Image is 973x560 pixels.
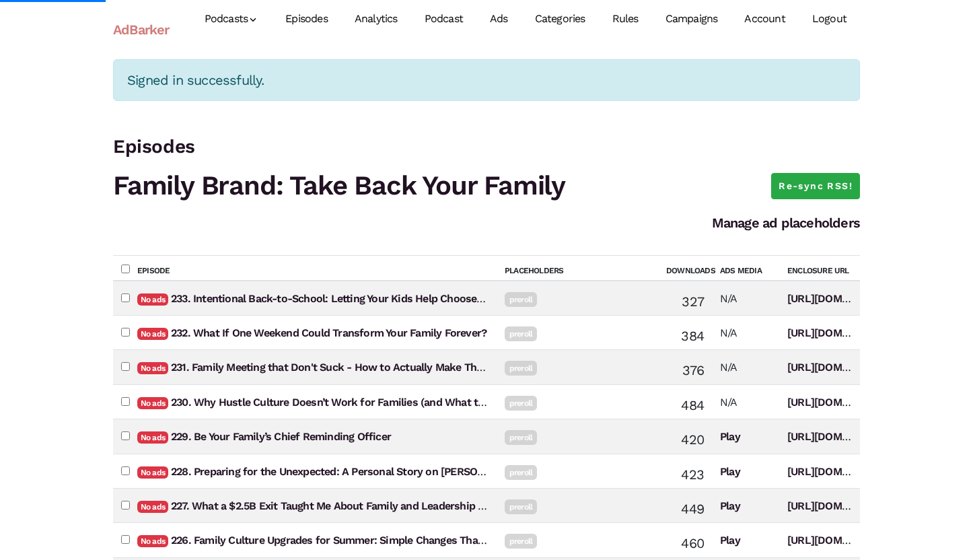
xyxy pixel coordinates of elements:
[771,173,860,200] a: Re-sync RSS!
[113,133,860,161] h3: Episodes
[497,255,658,280] th: Placeholders
[171,534,574,547] a: 226. Family Culture Upgrades for Summer: Simple Changes That Make a Big Impact
[712,255,779,280] th: Ads Media
[137,397,168,409] span: No ads
[712,350,779,384] td: N/A
[137,466,168,479] span: No ads
[681,328,704,344] span: 384
[681,535,704,551] span: 460
[113,14,170,45] a: AdBarker
[137,501,168,513] span: No ads
[681,397,704,413] span: 484
[113,59,860,101] div: Signed in successfully.
[720,465,740,478] a: Play
[505,534,537,549] a: preroll
[681,466,704,483] span: 423
[505,361,537,376] a: preroll
[682,293,704,310] span: 327
[137,328,168,340] span: No ads
[505,465,537,480] a: preroll
[712,215,860,231] a: Manage ad placeholders
[171,396,655,409] a: 230. Why Hustle Culture Doesn’t Work for Families (and What to Do Instead) Feat. [PERSON_NAME]
[779,255,860,280] th: Enclosure URL
[137,431,168,444] span: No ads
[712,315,779,349] td: N/A
[171,465,616,478] a: 228. Preparing for the Unexpected: A Personal Story on [PERSON_NAME] and Life Insurance
[658,255,712,280] th: Downloads
[505,396,537,411] a: preroll
[505,499,537,514] a: preroll
[682,362,704,378] span: 376
[171,292,556,305] a: 233. Intentional Back-to-School: Letting Your Kids Help Choose Their Education
[137,535,168,547] span: No ads
[113,166,860,205] h1: Family Brand: Take Back Your Family
[505,292,537,307] a: preroll
[720,499,740,512] a: Play
[129,255,497,280] th: Episode
[171,326,487,339] a: 232. What If One Weekend Could Transform Your Family Forever?
[720,534,740,547] a: Play
[712,384,779,419] td: N/A
[137,362,168,374] span: No ads
[137,293,168,306] span: No ads
[171,361,521,374] a: 231. Family Meeting that Don't Suck - How to Actually Make Them Work
[505,326,537,341] a: preroll
[720,430,740,443] a: Play
[171,430,391,443] a: 229. Be Your Family’s Chief Reminding Officer
[712,281,779,316] td: N/A
[505,430,537,445] a: preroll
[681,501,704,517] span: 449
[681,431,704,448] span: 420
[171,499,585,512] a: 227. What a $2.5B Exit Taught Me About Family and Leadership with [PERSON_NAME]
